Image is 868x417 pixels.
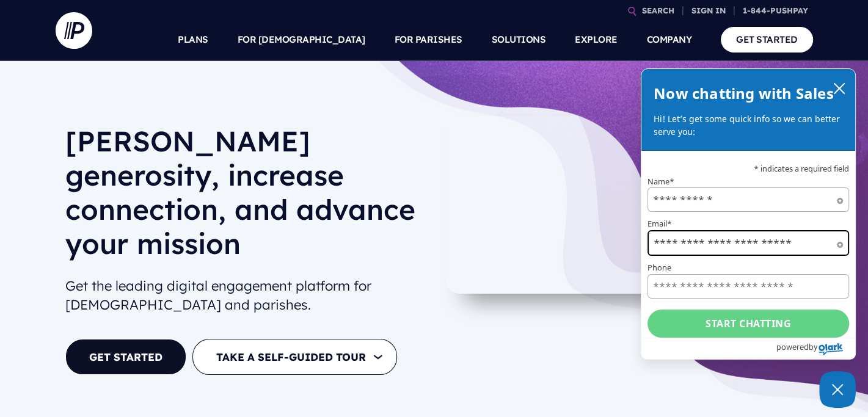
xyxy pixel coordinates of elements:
label: Name* [647,178,849,186]
span: Required field [837,198,843,204]
a: FOR PARISHES [395,18,462,61]
h2: Now chatting with Sales [654,81,834,106]
button: close chatbox [830,79,849,96]
input: Email [647,230,849,256]
a: GET STARTED [65,339,186,375]
label: Phone [647,264,849,272]
span: by [809,339,817,355]
input: Name [647,187,849,212]
p: Hi! Let’s get some quick info so we can better serve you: [654,113,843,138]
a: COMPANY [647,18,692,61]
span: powered [776,339,809,355]
label: Email* [647,220,849,228]
button: Start chatting [647,310,849,338]
a: PLANS [178,18,208,61]
a: FOR [DEMOGRAPHIC_DATA] [238,18,365,61]
a: SOLUTIONS [492,18,546,61]
button: TAKE A SELF-GUIDED TOUR [192,339,397,375]
p: * indicates a required field [647,165,849,173]
h1: [PERSON_NAME] generosity, increase connection, and advance your mission [65,124,425,270]
div: olark chatbox [641,68,856,360]
input: Phone [647,274,849,299]
button: Close Chatbox [819,371,856,408]
a: GET STARTED [721,27,813,52]
span: Required field [837,242,843,248]
a: EXPLORE [575,18,618,61]
a: Powered by Olark [776,338,855,359]
h2: Get the leading digital engagement platform for [DEMOGRAPHIC_DATA] and parishes. [65,272,425,319]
